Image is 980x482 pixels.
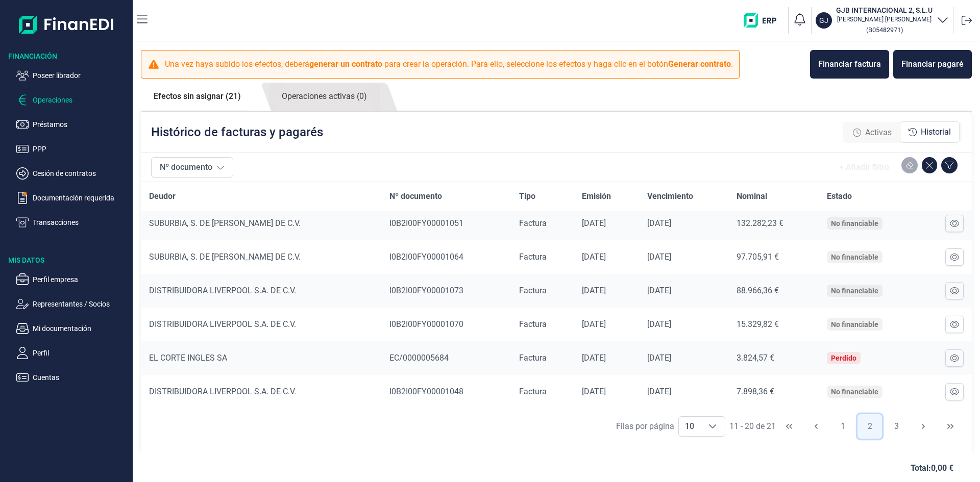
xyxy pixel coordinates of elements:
div: [DATE] [582,387,631,397]
div: 97.705,91 € [737,252,811,262]
div: [DATE] [582,252,631,262]
span: DISTRIBUIDORA LIVERPOOL S.A. DE C.V. [149,319,296,329]
div: Financiar pagaré [901,58,964,70]
span: I0B2I00FY00001070 [389,319,463,329]
div: [DATE] [647,319,720,329]
button: Operaciones [16,94,129,106]
a: Operaciones activas (0) [269,83,380,111]
p: Cuentas [33,371,129,384]
button: Mi documentación [16,322,129,335]
p: Perfil [33,347,129,359]
p: Mi documentación [33,322,129,335]
p: [PERSON_NAME] [PERSON_NAME] [836,15,933,23]
button: First Page [777,414,801,439]
div: Financiar factura [818,58,881,70]
p: Una vez haya subido los efectos, deberá para crear la operación. Para ello, seleccione los efecto... [165,58,733,70]
span: Emisión [582,190,611,202]
p: Poseer librador [33,69,129,82]
div: Historial [900,121,960,143]
div: [DATE] [647,286,720,296]
p: Representantes / Socios [33,298,129,310]
div: [DATE] [582,286,631,296]
span: Activas [865,126,892,139]
p: Histórico de facturas y pagarés [151,124,323,140]
div: Choose [700,417,725,436]
div: [DATE] [582,218,631,229]
span: Estado [827,190,852,202]
span: Factura [519,387,547,396]
button: Préstamos [16,118,129,131]
div: 132.282,23 € [737,218,811,229]
span: Total: 0,00 € [911,462,953,474]
div: No financiable [831,388,878,396]
span: Factura [519,218,547,228]
div: [DATE] [647,387,720,397]
a: Efectos sin asignar (21) [141,83,254,110]
div: 15.329,82 € [737,319,811,329]
span: Nº documento [389,190,442,202]
span: Factura [519,252,547,262]
span: I0B2I00FY00001064 [389,252,463,262]
span: EC/0000005684 [389,353,449,363]
p: Documentación requerida [33,192,129,204]
p: Cesión de contratos [33,167,129,180]
p: Operaciones [33,94,129,106]
div: [DATE] [582,319,631,329]
button: Perfil [16,347,129,359]
button: Financiar factura [810,50,889,79]
span: 10 [679,417,700,436]
button: Next Page [911,414,936,439]
button: Cuentas [16,371,129,384]
p: GJ [819,15,828,26]
div: 3.824,57 € [737,353,811,363]
button: Page 1 [830,414,855,439]
div: No financiable [831,253,878,261]
button: Perfil empresa [16,273,129,286]
div: No financiable [831,219,878,227]
div: 88.966,36 € [737,286,811,296]
div: 7.898,36 € [737,387,811,397]
h3: GJB INTERNACIONAL 2, S.L.U [836,5,933,15]
span: Vencimiento [647,190,693,202]
button: GJGJB INTERNACIONAL 2, S.L.U[PERSON_NAME] [PERSON_NAME](B05482971) [816,5,949,36]
span: Factura [519,319,547,329]
button: Page 2 [857,414,882,439]
button: Page 3 [885,414,909,439]
span: Deudor [149,190,176,202]
button: Nº documento [151,157,233,177]
span: Tipo [519,190,535,202]
button: Poseer librador [16,69,129,82]
p: Perfil empresa [33,273,129,286]
span: Historial [921,126,951,138]
p: Transacciones [33,216,129,229]
p: Préstamos [33,118,129,131]
p: PPP [33,143,129,155]
b: generar un contrato [309,59,382,69]
span: SUBURBIA, S. DE [PERSON_NAME] DE C.V. [149,218,301,228]
button: Transacciones [16,216,129,229]
div: No financiable [831,320,878,328]
button: Last Page [938,414,963,439]
small: Copiar cif [866,26,903,34]
div: Activas [845,122,900,143]
button: Representantes / Socios [16,298,129,310]
span: 11 - 20 de 21 [729,422,776,430]
div: No financiable [831,287,878,295]
div: [DATE] [647,353,720,363]
button: Cesión de contratos [16,167,129,180]
div: Perdido [831,354,856,362]
span: EL CORTE INGLES SA [149,353,227,363]
span: DISTRIBUIDORA LIVERPOOL S.A. DE C.V. [149,387,296,396]
span: DISTRIBUIDORA LIVERPOOL S.A. DE C.V. [149,286,296,295]
span: Nominal [737,190,767,202]
div: [DATE] [582,353,631,363]
div: Filas por página [616,420,674,433]
img: erp [744,13,784,28]
span: Factura [519,353,547,363]
span: SUBURBIA, S. DE [PERSON_NAME] DE C.V. [149,252,301,262]
span: I0B2I00FY00001073 [389,286,463,295]
span: I0B2I00FY00001051 [389,218,463,228]
div: [DATE] [647,252,720,262]
button: Financiar pagaré [893,50,972,79]
span: Factura [519,286,547,295]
